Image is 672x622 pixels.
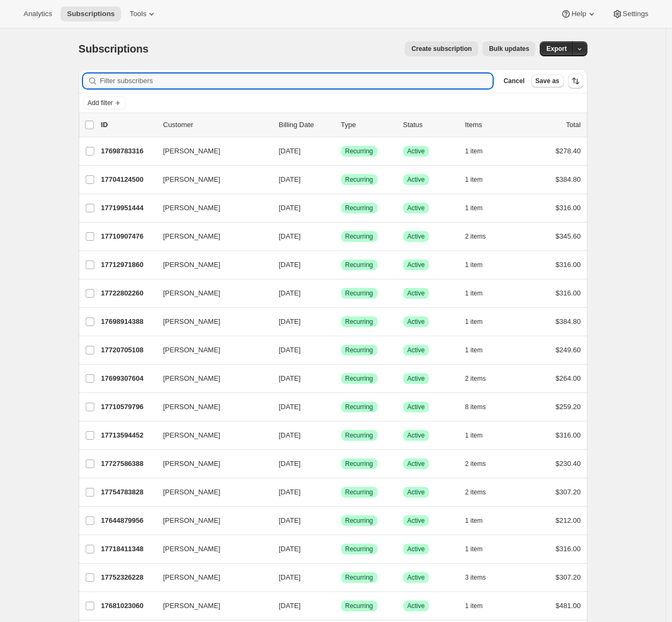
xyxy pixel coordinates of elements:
button: Create subscription [405,41,478,56]
p: 17698783316 [101,146,155,157]
button: Analytics [17,6,58,21]
span: [DATE] [279,602,301,610]
span: [PERSON_NAME] [163,572,221,583]
span: [DATE] [279,261,301,269]
span: [PERSON_NAME] [163,345,221,356]
p: Status [403,120,457,130]
span: 1 item [465,545,483,553]
div: 17720705108[PERSON_NAME][DATE]SuccessRecurringSuccessActive1 item$249.60 [101,343,581,358]
span: Export [546,45,567,53]
span: $259.20 [556,403,581,411]
span: [DATE] [279,545,301,553]
span: Recurring [345,545,373,553]
span: Active [407,289,425,298]
span: Recurring [345,374,373,383]
span: $278.40 [556,147,581,155]
button: Subscriptions [61,6,121,21]
span: $316.00 [556,204,581,212]
div: 17712971860[PERSON_NAME][DATE]SuccessRecurringSuccessActive1 item$316.00 [101,257,581,272]
span: Active [407,346,425,354]
span: 1 item [465,431,483,440]
span: Recurring [345,346,373,354]
span: 2 items [465,232,486,241]
span: $384.80 [556,175,581,183]
span: Recurring [345,147,373,155]
span: Save as [535,77,560,85]
span: [DATE] [279,232,301,240]
span: $316.00 [556,431,581,439]
span: Analytics [24,10,52,18]
span: [DATE] [279,175,301,183]
p: 17727586388 [101,458,155,469]
button: 1 item [465,314,495,329]
p: ID [101,120,155,130]
p: 17719951444 [101,203,155,213]
button: 1 item [465,144,495,159]
button: [PERSON_NAME] [157,256,264,273]
button: 1 item [465,542,495,557]
span: [DATE] [279,204,301,212]
span: $316.00 [556,545,581,553]
p: 17710907476 [101,231,155,242]
span: [PERSON_NAME] [163,544,221,554]
span: [DATE] [279,346,301,354]
button: [PERSON_NAME] [157,342,264,359]
div: 17644879956[PERSON_NAME][DATE]SuccessRecurringSuccessActive1 item$212.00 [101,513,581,528]
div: 17710579796[PERSON_NAME][DATE]SuccessRecurringSuccessActive8 items$259.20 [101,399,581,414]
span: [PERSON_NAME] [163,231,221,242]
span: Recurring [345,232,373,241]
span: Active [407,232,425,241]
p: 17752326228 [101,572,155,583]
button: [PERSON_NAME] [157,370,264,387]
span: [PERSON_NAME] [163,316,221,327]
span: 1 item [465,204,483,212]
button: [PERSON_NAME] [157,199,264,217]
span: [PERSON_NAME] [163,174,221,185]
span: 1 item [465,147,483,155]
span: $481.00 [556,602,581,610]
span: 1 item [465,602,483,610]
button: [PERSON_NAME] [157,512,264,529]
button: [PERSON_NAME] [157,455,264,472]
span: $230.40 [556,460,581,468]
button: Bulk updates [482,41,535,56]
span: [PERSON_NAME] [163,430,221,441]
button: Settings [606,6,655,21]
button: 2 items [465,229,498,244]
span: [PERSON_NAME] [163,601,221,611]
span: [PERSON_NAME] [163,373,221,384]
span: [PERSON_NAME] [163,288,221,299]
span: [DATE] [279,460,301,468]
div: 17698914388[PERSON_NAME][DATE]SuccessRecurringSuccessActive1 item$384.80 [101,314,581,329]
span: [PERSON_NAME] [163,146,221,157]
span: 1 item [465,289,483,298]
span: 1 item [465,346,483,354]
span: Add filter [88,99,113,107]
span: Active [407,147,425,155]
span: $249.60 [556,346,581,354]
span: $307.20 [556,488,581,496]
span: 3 items [465,573,486,582]
span: Recurring [345,175,373,184]
p: 17713594452 [101,430,155,441]
div: 17719951444[PERSON_NAME][DATE]SuccessRecurringSuccessActive1 item$316.00 [101,201,581,216]
span: 2 items [465,488,486,497]
span: Bulk updates [489,45,529,53]
span: 1 item [465,261,483,269]
span: Active [407,374,425,383]
span: Help [571,10,586,18]
button: 1 item [465,598,495,613]
span: Active [407,573,425,582]
span: 1 item [465,317,483,326]
span: [PERSON_NAME] [163,203,221,213]
span: Active [407,516,425,525]
span: Subscriptions [79,43,149,55]
span: [DATE] [279,431,301,439]
span: [PERSON_NAME] [163,515,221,526]
p: 17722802260 [101,288,155,299]
span: [DATE] [279,374,301,382]
span: [PERSON_NAME] [163,260,221,270]
div: 17681023060[PERSON_NAME][DATE]SuccessRecurringSuccessActive1 item$481.00 [101,598,581,613]
button: Save as [531,75,564,87]
div: 17698783316[PERSON_NAME][DATE]SuccessRecurringSuccessActive1 item$278.40 [101,144,581,159]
